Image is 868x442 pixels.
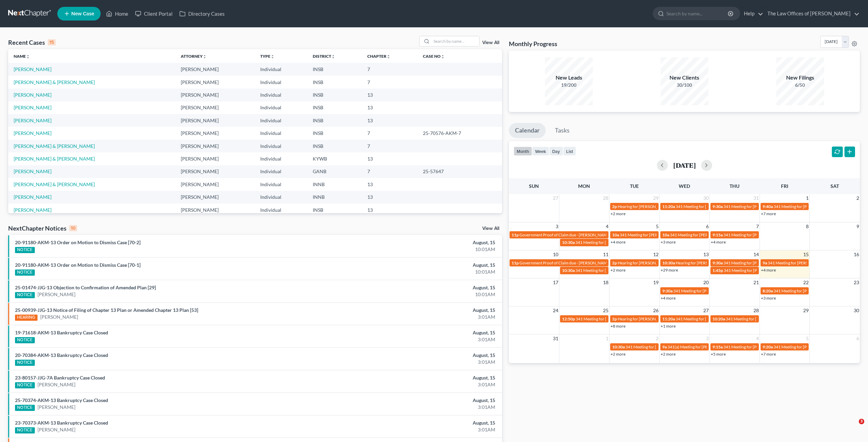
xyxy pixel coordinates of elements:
span: 1:45p [712,268,723,273]
span: 5 [805,334,809,343]
span: 341 Meeting for [PERSON_NAME] & [PERSON_NAME] [723,344,821,349]
span: 6 [705,222,709,231]
a: +7 more [761,211,776,216]
a: +2 more [610,267,626,273]
td: [PERSON_NAME] [175,88,255,101]
a: [PERSON_NAME] [14,168,52,174]
a: 25-00939-JJG-13 Notice of Filing of Chapter 13 Plan or Amended Chapter 13 Plan [53] [15,307,198,313]
span: 12:50p [562,316,575,321]
td: 7 [362,76,417,88]
span: 31 [552,334,559,343]
span: 1 [805,194,809,202]
td: 13 [362,101,417,114]
div: 6/50 [776,82,824,88]
a: [PERSON_NAME] [14,118,52,123]
a: Attorneyunfold_more [181,54,207,59]
span: 10:30a [662,260,675,265]
td: [PERSON_NAME] [175,140,255,152]
div: August, 15 [340,284,495,291]
a: +7 more [761,351,776,357]
a: Typeunfold_more [260,54,275,59]
a: [PERSON_NAME] [14,207,52,213]
span: 2 [856,194,860,202]
a: +4 more [711,239,726,245]
div: NextChapter Notices [8,224,77,232]
td: 25-70576-AKM-7 [417,127,502,139]
td: [PERSON_NAME] [175,178,255,191]
td: 13 [362,191,417,204]
a: +3 more [661,239,676,245]
span: 9a [662,344,667,349]
div: 19/200 [545,82,593,88]
span: 7 [755,222,760,231]
span: 21 [753,278,760,287]
td: INSB [307,114,362,127]
span: 28 [602,194,609,202]
a: Chapterunfold_more [367,54,391,59]
div: August, 15 [340,307,495,314]
a: View All [482,226,499,231]
button: week [532,147,549,156]
div: New Filings [776,74,824,82]
td: GANB [307,165,362,178]
span: 9:30a [712,260,723,265]
a: [PERSON_NAME] [38,291,75,298]
span: 9:40a [763,204,773,209]
div: NOTICE [15,427,35,433]
td: Individual [255,63,307,75]
h2: [DATE] [673,162,696,169]
div: 3:01AM [340,426,495,433]
td: 13 [362,178,417,191]
div: 3:01AM [340,359,495,365]
span: 19 [652,278,659,287]
span: 341 Meeting for [PERSON_NAME] [576,316,637,321]
div: New Clients [661,74,708,82]
span: 4 [755,334,760,343]
td: INSB [307,101,362,114]
span: 31 [753,194,760,202]
td: 13 [362,88,417,101]
a: 23-70373-AKM-13 Bankruptcy Case Closed [15,420,108,426]
span: 29 [803,306,809,315]
div: August, 15 [340,352,495,359]
div: 15 [48,39,56,45]
a: +4 more [661,295,676,301]
div: 10:01AM [340,291,495,298]
td: INSB [307,204,362,216]
td: 13 [362,204,417,216]
span: 26 [652,306,659,315]
a: +3 more [761,295,776,301]
span: 341 Meeting for [PERSON_NAME] & [PERSON_NAME] [575,240,673,245]
span: 10a [612,232,619,237]
td: INSB [307,140,362,152]
div: August, 15 [340,239,495,246]
div: August, 15 [340,397,495,404]
div: New Leads [545,74,593,82]
span: 341 Meeting for [PERSON_NAME] & [PERSON_NAME] [726,316,823,321]
iframe: Intercom live chat [845,419,861,435]
span: 341 Meeting for [PERSON_NAME] [723,232,785,237]
a: Directory Cases [176,8,228,20]
div: 3:01AM [340,404,495,411]
span: Thu [730,183,739,189]
a: 20-91180-AKM-13 Order on Motion to Dismiss Case [70-2] [15,239,141,245]
td: Individual [255,178,307,191]
span: Government Proof of Claim due - [PERSON_NAME] - 1:25-bk-10114 [519,232,641,237]
a: +29 more [661,267,678,273]
span: 30 [853,306,860,315]
a: [PERSON_NAME] [40,314,78,320]
span: 9:20a [763,344,773,349]
td: Individual [255,101,307,114]
div: 3:01AM [340,336,495,343]
td: Individual [255,88,307,101]
span: 8:20a [763,288,773,293]
td: INNB [307,178,362,191]
span: 3 [705,334,709,343]
a: [PERSON_NAME] [14,66,52,72]
span: Hearing for [PERSON_NAME] [PERSON_NAME] [676,260,762,265]
span: Tue [630,183,639,189]
td: 25-57647 [417,165,502,178]
span: 341 Meeting for [PERSON_NAME] [723,204,785,209]
i: unfold_more [331,55,335,59]
span: 3 [859,419,864,424]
